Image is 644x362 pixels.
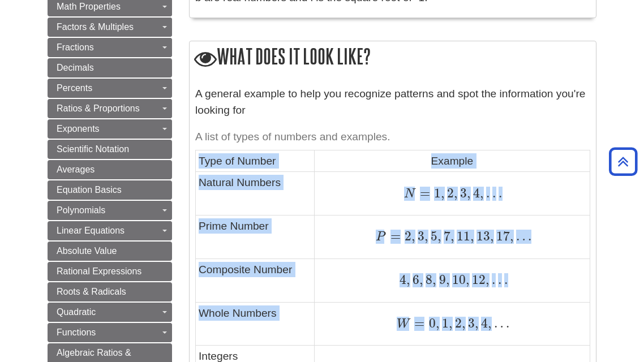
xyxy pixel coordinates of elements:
[48,303,172,322] a: Quadratic
[314,150,590,171] td: Example
[466,272,470,287] span: ,
[57,287,126,296] span: Roots & Radicals
[453,316,462,331] span: 2
[484,186,490,201] span: .
[397,318,410,330] span: W
[423,272,432,287] span: 8
[496,186,503,201] span: .
[479,316,488,331] span: 4
[490,229,494,244] span: ,
[48,38,172,57] a: Fractions
[196,216,315,259] td: Prime Number
[441,229,450,244] span: 7
[196,150,315,171] td: Type of Number
[446,272,450,287] span: ,
[376,231,386,243] span: P
[195,124,590,150] caption: A list of types of numbers and examples.
[57,266,141,276] span: Rational Expressions
[441,186,445,201] span: ,
[428,229,437,244] span: 5
[605,154,641,169] a: Back to Top
[48,180,172,200] a: Equation Basics
[502,272,508,287] span: .
[48,221,172,240] a: Linear Equations
[445,186,454,201] span: 2
[450,272,466,287] span: 10
[57,63,94,72] span: Decimals
[48,119,172,139] a: Exponents
[401,229,411,244] span: 2
[410,272,419,287] span: 6
[467,186,471,201] span: ,
[57,205,105,215] span: Polynomials
[490,186,496,201] span: .
[432,272,436,287] span: ,
[436,316,440,331] span: ,
[48,282,172,301] a: Roots & Radicals
[449,316,453,331] span: ,
[404,188,416,200] span: N
[462,316,466,331] span: ,
[450,229,454,244] span: ,
[48,160,172,179] a: Averages
[57,22,134,32] span: Factors & Multiples
[57,226,124,235] span: Linear Equations
[480,186,484,201] span: ,
[57,144,129,154] span: Scientific Notation
[57,42,94,52] span: Fractions
[48,242,172,261] a: Absolute Value
[415,229,424,244] span: 3
[411,229,415,244] span: ,
[400,272,406,287] span: 4
[488,316,492,331] span: ,
[57,185,122,195] span: Equation Basics
[474,229,490,244] span: 13
[386,229,400,244] span: =
[475,316,479,331] span: ,
[48,99,172,118] a: Ratios & Proportions
[510,229,514,244] span: ,
[57,104,140,113] span: Ratios & Proportions
[195,86,590,119] p: A general example to help you recognize patterns and spot the information you're looking for
[486,272,490,287] span: ,
[196,302,315,346] td: Whole Numbers
[48,323,172,342] a: Functions
[437,229,441,244] span: ,
[48,18,172,37] a: Factors & Multiples
[48,201,172,220] a: Polynomials
[430,186,441,201] span: 1
[48,79,172,98] a: Percents
[490,272,496,287] span: .
[57,327,96,337] span: Functions
[48,140,172,159] a: Scientific Notation
[410,316,424,331] span: =
[454,186,458,201] span: ,
[57,83,92,93] span: Percents
[466,316,475,331] span: 3
[440,316,449,331] span: 1
[494,229,510,244] span: 17
[496,272,502,287] span: .
[57,307,96,317] span: Quadratic
[458,186,467,201] span: 3
[57,2,121,11] span: Math Properties
[406,272,410,287] span: ,
[196,172,315,216] td: Natural Numbers
[48,262,172,281] a: Rational Expressions
[514,229,531,244] span: …
[470,229,474,244] span: ,
[48,58,172,77] a: Decimals
[57,165,95,174] span: Averages
[470,272,486,287] span: 12
[471,186,480,201] span: 4
[436,272,445,287] span: 9
[416,186,430,201] span: =
[196,258,315,302] td: Composite Number
[454,229,470,244] span: 11
[57,124,100,133] span: Exponents
[190,41,596,74] h2: What does it look like?
[419,272,423,287] span: ,
[57,246,117,256] span: Absolute Value
[492,316,509,331] span: …
[424,229,428,244] span: ,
